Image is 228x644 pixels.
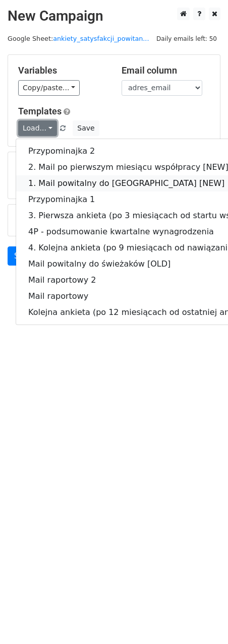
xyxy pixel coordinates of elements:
[18,65,106,76] h5: Variables
[18,120,57,136] a: Load...
[8,35,149,42] small: Google Sheet:
[153,35,220,42] a: Daily emails left: 50
[153,33,220,44] span: Daily emails left: 50
[178,596,228,644] iframe: Chat Widget
[18,106,62,116] a: Templates
[8,246,41,266] a: Send
[178,596,228,644] div: Widżet czatu
[18,80,80,96] a: Copy/paste...
[73,120,99,136] button: Save
[122,65,210,76] h5: Email column
[53,35,149,42] a: ankiety_satysfakcji_powitan...
[8,8,220,25] h2: New Campaign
